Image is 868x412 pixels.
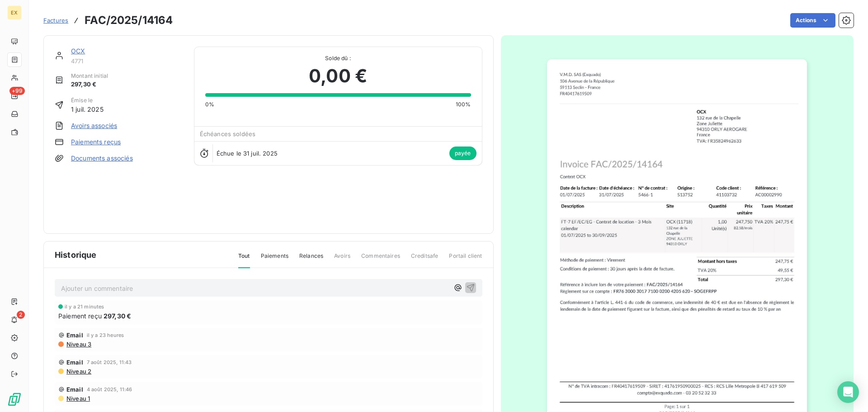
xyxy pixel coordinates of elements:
div: EX [7,5,22,20]
a: +99 [7,89,21,103]
button: Actions [790,13,835,28]
span: il y a 23 heures [87,332,124,338]
span: Email [66,386,83,393]
a: Avoirs associés [71,121,117,130]
img: Logo LeanPay [7,392,22,407]
a: Paiements reçus [71,137,121,147]
span: Email [66,331,83,339]
div: Open Intercom Messenger [837,381,859,403]
span: Email [66,359,83,366]
span: payée [449,147,476,160]
span: 100% [456,100,471,109]
span: Commentaires [361,252,400,267]
span: Échéances soldées [200,130,256,137]
span: Niveau 1 [66,395,90,402]
span: Tout [238,252,250,268]
a: Documents associés [71,154,133,163]
span: Émise le [71,96,104,104]
span: Paiements [261,252,288,267]
span: 1 juil. 2025 [71,104,104,114]
span: 4 août 2025, 11:46 [87,387,132,392]
span: 2 [17,311,25,319]
span: 297,30 € [71,80,108,89]
span: Avoirs [334,252,350,267]
span: 4771 [71,57,183,65]
span: Relances [299,252,323,267]
h3: FAC/2025/14164 [85,12,173,28]
span: Échue le 31 juil. 2025 [217,150,278,157]
span: Paiement reçu [58,311,102,321]
span: 7 août 2025, 11:43 [87,360,132,365]
span: Factures [43,17,68,24]
a: OCX [71,47,85,55]
span: +99 [9,87,25,95]
span: Niveau 3 [66,341,91,348]
span: 297,30 € [104,311,131,321]
span: 0,00 € [309,62,367,90]
span: Portail client [449,252,482,267]
span: Niveau 2 [66,368,91,375]
span: Montant initial [71,72,108,80]
span: il y a 21 minutes [65,304,104,309]
span: Historique [55,249,97,261]
span: Solde dû : [205,54,471,62]
span: 0% [205,100,214,109]
a: Factures [43,16,68,25]
span: Creditsafe [411,252,439,267]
